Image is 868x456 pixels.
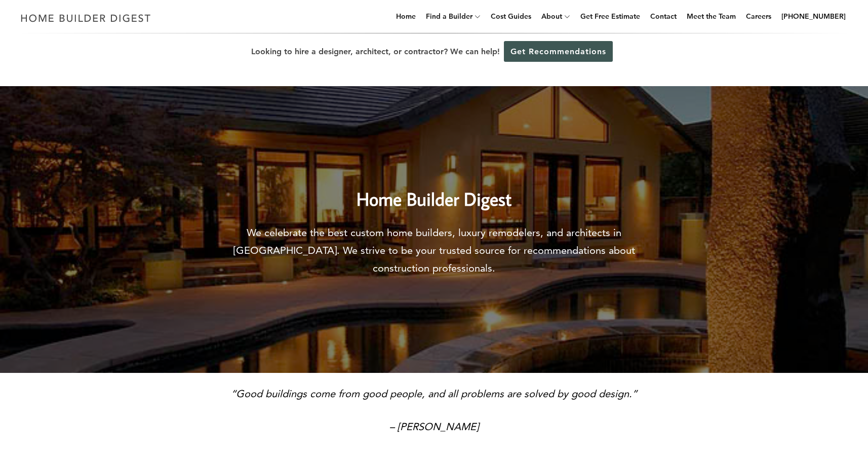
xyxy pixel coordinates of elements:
[219,167,649,213] h2: Home Builder Digest
[219,224,649,277] p: We celebrate the best custom home builders, luxury remodelers, and architects in [GEOGRAPHIC_DATA...
[504,41,613,62] a: Get Recommendations
[16,8,155,28] img: Home Builder Digest
[389,421,479,433] em: – [PERSON_NAME]
[231,388,637,400] em: “Good buildings come from good people, and all problems are solved by good design.”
